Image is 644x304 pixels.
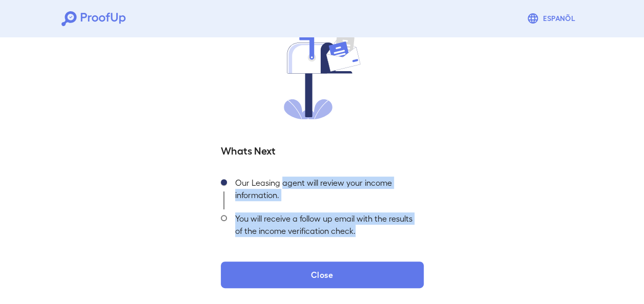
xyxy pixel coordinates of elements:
[227,173,424,209] div: Our Leasing agent will review your income information.
[284,33,361,119] img: received.svg
[221,262,424,288] button: Close
[523,8,583,29] button: Espanõl
[221,143,424,157] h5: Whats Next
[227,209,424,245] div: You will receive a follow up email with the results of the income verification check.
